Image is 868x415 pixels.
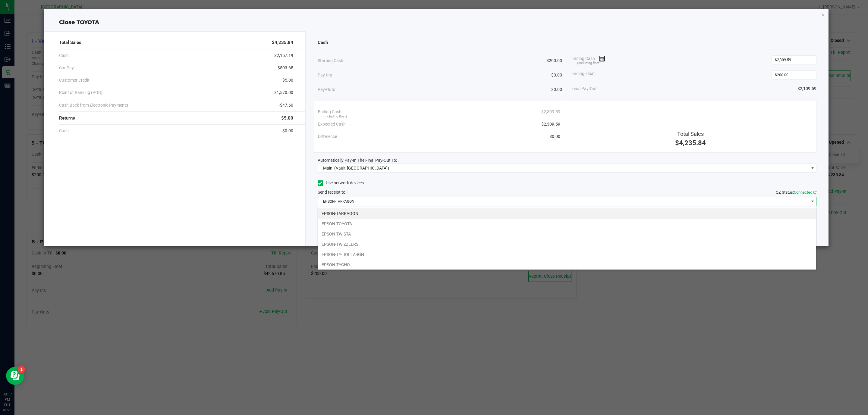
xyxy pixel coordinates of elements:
[551,72,562,78] span: $0.00
[675,139,706,147] span: $4,235.84
[18,366,25,373] iframe: Resource center unread badge
[279,102,293,108] span: -$47.60
[282,128,293,134] span: $0.00
[318,58,343,64] span: Starting Cash
[318,86,335,93] span: Pay-Outs
[318,121,346,127] span: Expected Cash
[577,61,601,66] span: (including float)
[571,70,595,80] span: Ending Float
[794,190,812,195] span: Connected
[541,121,560,127] span: $2,309.59
[318,39,328,46] span: Cash
[59,39,81,46] span: Total Sales
[571,86,597,92] span: Final Pay-Out
[279,115,293,122] span: -$5.00
[278,65,293,71] span: $503.65
[282,77,293,83] span: $5.00
[549,133,560,140] span: $0.00
[318,197,809,206] span: EPSON-TARRAGON
[318,72,332,78] span: Pay-Ins
[318,158,397,163] span: Automatically Pay-In The Final Pay-Out To:
[677,131,704,137] span: Total Sales
[318,109,341,115] span: Ending Cash
[44,18,829,27] div: Close TOYOTA
[318,219,816,229] li: EPSON-TOYOTA
[334,166,389,170] span: (Vault-[GEOGRAPHIC_DATA])
[59,102,128,108] span: Cash Back from Electronic Payments
[318,208,816,219] li: EPSON-TARRAGON
[318,133,337,140] span: Difference
[318,180,364,186] label: Use network devices
[274,89,293,96] span: $1,570.00
[274,52,293,59] span: $2,157.19
[318,239,816,249] li: EPSON-TWIZZLERS
[323,166,332,170] span: Main
[318,260,816,270] li: EPSON-TYCHO
[59,128,69,134] span: Cash
[551,86,562,93] span: $0.00
[571,55,605,64] span: Ending Cash
[272,39,293,46] span: $4,235.84
[318,249,816,260] li: EPSON-TY-DOLLA-IGN
[546,58,562,64] span: $200.00
[323,114,347,119] span: (including float)
[59,52,69,59] span: Cash
[59,112,293,125] div: Returns
[318,229,816,239] li: EPSON-TWISTA
[6,367,24,385] iframe: Resource center
[59,77,90,83] span: Customer Credit
[541,109,560,115] span: $2,309.59
[318,190,346,195] span: Send receipt to:
[797,86,816,92] span: $2,109.59
[59,65,74,71] span: CanPay
[59,89,102,96] span: Point of Banking (POB)
[776,190,816,195] span: QZ Status:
